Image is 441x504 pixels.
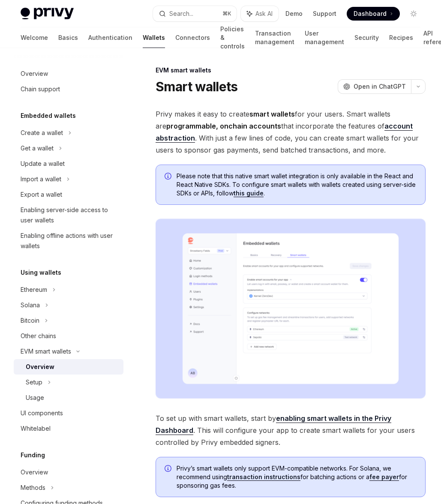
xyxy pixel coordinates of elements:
span: Dashboard [354,9,387,18]
a: Whitelabel [14,421,123,436]
span: To set up with smart wallets, start by . This will configure your app to create smart wallets for... [156,412,426,448]
div: Enabling server-side access to user wallets [21,205,118,225]
svg: Info [165,173,173,181]
button: Toggle dark mode [407,7,420,21]
button: Search...⌘K [153,6,237,21]
a: Dashboard [347,7,400,21]
a: Overview [14,465,123,480]
div: Get a wallet [21,143,54,153]
a: transaction instructions [227,473,300,481]
a: Recipes [389,27,413,48]
a: fee payer [369,473,399,481]
div: UI components [21,408,63,418]
span: Ask AI [255,9,273,18]
h5: Using wallets [21,267,61,278]
h1: Smart wallets [156,79,237,94]
a: User management [305,27,344,48]
h5: Embedded wallets [21,111,76,121]
a: this guide [234,189,264,197]
a: Other chains [14,328,123,344]
a: Support [313,9,336,18]
a: Basics [58,27,78,48]
strong: smart wallets [249,110,295,118]
div: Overview [26,362,54,372]
a: Chain support [14,81,123,97]
a: Demo [285,9,303,18]
div: Setup [26,377,42,387]
a: Enabling offline actions with user wallets [14,228,123,254]
span: Open in ChatGPT [354,82,406,91]
div: Overview [21,69,48,79]
a: Security [354,27,379,48]
div: Solana [21,300,40,310]
div: Usage [26,393,44,403]
span: Privy makes it easy to create for your users. Smart wallets are that incorporate the features of ... [156,108,426,156]
div: Whitelabel [21,423,51,434]
div: Overview [21,467,48,477]
span: Please note that this native smart wallet integration is only available in the React and React Na... [177,172,417,198]
div: EVM smart wallets [21,346,71,357]
div: Import a wallet [21,174,61,184]
div: Bitcoin [21,315,39,326]
strong: programmable, onchain accounts [166,122,281,130]
button: Open in ChatGPT [338,79,411,94]
div: Ethereum [21,285,47,295]
a: Enabling server-side access to user wallets [14,202,123,228]
svg: Info [165,465,173,474]
div: Other chains [21,331,56,341]
div: EVM smart wallets [156,66,426,75]
div: Update a wallet [21,159,65,169]
a: Overview [14,66,123,81]
a: Usage [14,390,123,405]
a: Export a wallet [14,187,123,202]
div: Create a wallet [21,128,63,138]
img: light logo [21,8,74,20]
h5: Funding [21,450,45,460]
a: Transaction management [255,27,294,48]
div: Export a wallet [21,189,62,200]
a: Connectors [175,27,210,48]
button: Ask AI [241,6,279,21]
a: Policies & controls [220,27,245,48]
a: UI components [14,405,123,421]
a: Authentication [88,27,132,48]
span: Privy’s smart wallets only support EVM-compatible networks. For Solana, we recommend using for ba... [177,464,417,490]
a: Welcome [21,27,48,48]
div: Chain support [21,84,60,94]
a: Wallets [143,27,165,48]
a: Update a wallet [14,156,123,171]
div: Methods [21,483,45,493]
img: Sample enable smart wallets [156,219,426,399]
span: ⌘ K [222,10,231,17]
div: Enabling offline actions with user wallets [21,231,118,251]
div: Search... [169,9,193,19]
a: Overview [14,359,123,375]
